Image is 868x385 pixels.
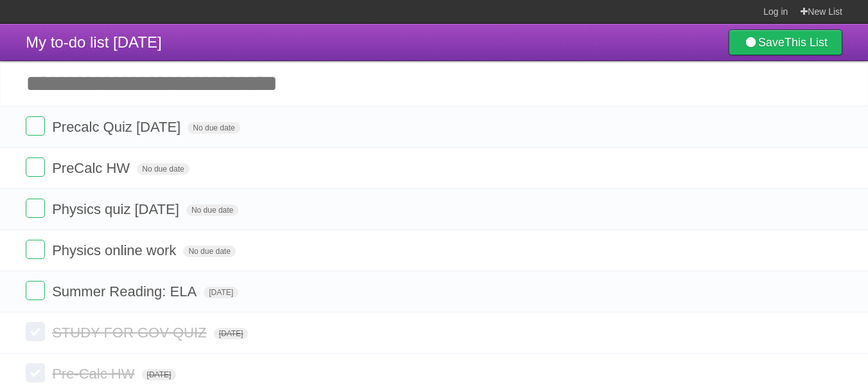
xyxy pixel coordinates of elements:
label: Done [26,116,45,136]
span: No due date [188,122,240,134]
label: Done [26,199,45,218]
span: STUDY FOR GOV QUIZ [52,325,209,341]
label: Done [26,322,45,341]
span: [DATE] [214,328,249,339]
span: Pre-Calc HW [52,366,137,382]
span: Physics online work [52,242,179,258]
b: This List [784,36,828,49]
span: Summer Reading: ELA [52,283,200,300]
span: Precalc Quiz [DATE] [52,119,184,135]
span: No due date [183,246,235,257]
span: PreCalc HW [52,160,133,176]
span: No due date [137,163,189,175]
span: My to-do list [DATE] [26,33,162,51]
label: Done [26,240,45,259]
span: No due date [186,204,238,216]
a: SaveThis List [729,30,842,55]
label: Done [26,281,45,300]
span: [DATE] [204,287,238,298]
span: Physics quiz [DATE] [52,201,182,217]
label: Done [26,157,45,177]
label: Done [26,363,45,382]
span: [DATE] [142,369,177,381]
